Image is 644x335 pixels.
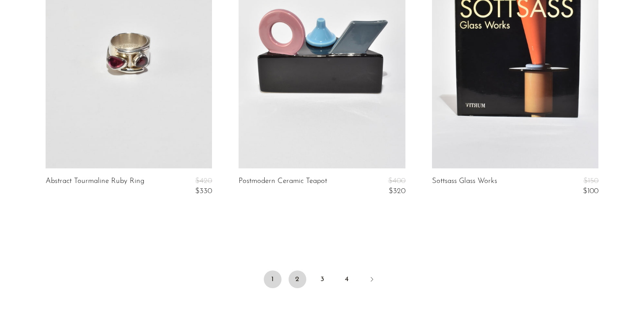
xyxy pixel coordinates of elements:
a: 2 [289,270,306,288]
a: 3 [313,270,331,288]
a: Postmodern Ceramic Teapot [239,177,327,195]
a: Next [363,270,381,290]
span: 1 [264,270,282,288]
span: $150 [583,177,598,185]
span: $320 [389,187,405,195]
span: $100 [583,187,598,195]
a: Sottsass Glass Works [432,177,497,195]
span: $400 [388,177,405,185]
a: 4 [338,270,356,288]
span: $420 [195,177,212,185]
span: $330 [195,187,212,195]
a: Abstract Tourmaline Ruby Ring [46,177,144,195]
